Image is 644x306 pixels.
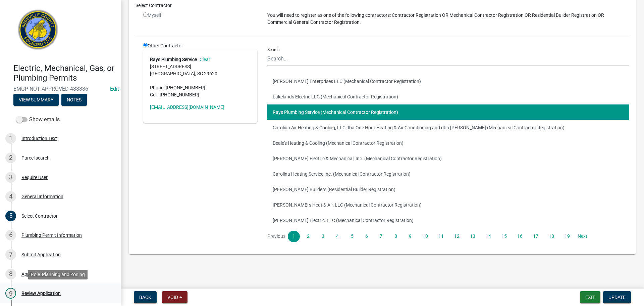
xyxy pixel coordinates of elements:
[5,269,16,279] div: 8
[143,12,257,19] div: Myself
[267,89,629,104] button: Lakelands Electric LLC (Mechanical Contractor Registration)
[560,231,574,242] a: 19
[267,104,629,120] button: Rays Plumbing Service (Mechanical Contractor Registration)
[162,291,187,303] button: Void
[267,52,629,65] input: Search...
[134,291,157,303] button: Back
[5,288,16,299] div: 9
[267,197,629,213] button: [PERSON_NAME]'s Heat & Air, LLC (Mechanical Contractor Registration)
[288,231,300,242] a: 1
[150,56,251,98] address: [STREET_ADDRESS] [GEOGRAPHIC_DATA], SC 29620
[110,86,119,92] wm-modal-confirm: Edit Application Number
[21,136,57,141] div: Introduction Text
[13,86,107,92] span: EMGP-NOT APPROVED-488886
[21,233,82,237] div: Plumbing Permit Information
[331,231,343,242] a: 4
[61,97,87,103] wm-modal-confirm: Notes
[267,12,629,26] p: You will need to register as one of the following contractors: Contractor Registration OR Mechani...
[267,135,629,151] button: Deale's Heating & Cooling (Mechanical Contractor Registration)
[150,104,224,110] a: [EMAIL_ADDRESS][DOMAIN_NAME]
[529,231,542,242] a: 17
[166,85,205,90] span: [PHONE_NUMBER]
[5,230,16,241] div: 6
[5,152,16,163] div: 2
[267,182,629,197] button: [PERSON_NAME] Builders (Residential Builder Registration)
[5,133,16,144] div: 1
[28,270,88,279] div: Role: Planning and Zoning
[5,249,16,260] div: 7
[21,272,78,276] div: Application Submittal Form
[267,166,629,182] button: Carolina Heating Service Inc. (Mechanical Contractor Registration)
[404,231,416,242] a: 9
[466,231,479,242] a: 13
[13,7,63,56] img: Abbeville County, South Carolina
[110,86,119,92] a: Edit
[21,156,50,160] div: Parcel search
[13,63,115,83] h4: Electric, Mechanical, Gas, or Plumbing Permits
[576,231,588,242] a: Next
[545,231,558,242] a: 18
[21,175,48,180] div: Require User
[580,291,600,303] button: Exit
[346,231,358,242] a: 5
[130,2,634,9] div: Select Contractor
[150,85,166,90] abbr: Phone -
[603,291,631,303] button: Update
[497,231,511,242] a: 15
[16,116,60,124] label: Show emails
[21,252,61,257] div: Submit Application
[160,92,199,97] span: [PHONE_NUMBER]
[13,97,59,103] wm-modal-confirm: Summary
[150,92,160,97] abbr: Cell -
[389,231,401,242] a: 8
[482,231,495,242] a: 14
[267,151,629,166] button: [PERSON_NAME] Electric & Mechanical, Inc. (Mechanical Contractor Registration)
[139,295,151,300] span: Back
[21,194,63,199] div: General Information
[138,42,262,248] div: Other Contractor
[434,231,448,242] a: 11
[267,120,629,135] button: Carolina Air Heating & Cooling, LLC dba One Hour Heating & Air Conditioning and dba [PERSON_NAME]...
[267,74,629,89] button: [PERSON_NAME] Enterprises LLC (Mechanical Contractor Registration)
[361,231,373,242] a: 6
[21,291,61,296] div: Review Application
[167,295,178,300] span: Void
[197,57,210,62] a: Clear
[5,211,16,221] div: 5
[5,191,16,202] div: 4
[13,94,59,106] button: View Summary
[419,231,432,242] a: 10
[317,231,329,242] a: 3
[267,213,629,228] button: [PERSON_NAME] Electric, LLC (Mechanical Contractor Registration)
[302,231,314,242] a: 2
[150,57,197,62] strong: Rays Plumbing Service
[608,295,626,300] span: Update
[267,231,629,242] nav: Page navigation
[375,231,387,242] a: 7
[21,214,58,218] div: Select Contractor
[61,94,87,106] button: Notes
[513,231,527,242] a: 16
[5,172,16,183] div: 3
[450,231,464,242] a: 12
